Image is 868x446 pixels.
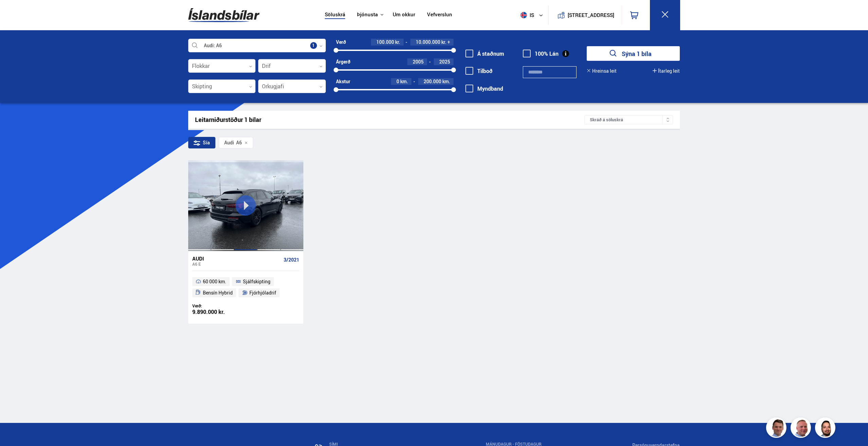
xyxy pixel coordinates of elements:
span: 60 000 km. [203,278,226,286]
button: Ítarleg leit [653,68,680,74]
span: km. [442,79,450,84]
div: Skráð á söluskrá [584,115,673,124]
div: A6 E [192,262,281,266]
span: kr. [441,39,446,45]
label: 100% Lán [523,51,559,57]
div: Leitarniðurstöður 1 bílar [195,116,585,123]
button: Open LiveChat chat widget [5,3,26,23]
label: Á staðnum [465,51,504,57]
a: Um okkur [393,12,415,19]
span: 200.000 [424,78,441,85]
div: Árgerð [336,59,350,65]
button: Sýna 1 bíla [587,46,680,61]
a: Söluskrá [325,12,345,19]
span: 3/2021 [284,257,299,263]
img: FbJEzSuNWCJXmdc-.webp [767,418,787,439]
img: siFngHWaQ9KaOqBr.png [792,418,812,439]
div: Verð: [192,303,246,308]
label: Myndband [465,86,503,92]
button: is [518,5,548,25]
span: Sjálfskipting [243,278,270,286]
span: Fjórhjóladrif [249,289,276,297]
a: Audi A6 E 3/2021 60 000 km. Sjálfskipting Bensín Hybrid Fjórhjóladrif Verð: 9.890.000 kr. [188,251,303,324]
label: Tilboð [465,68,493,74]
a: Vefverslun [427,12,452,19]
button: Hreinsa leit [587,68,617,74]
button: Þjónusta [357,12,378,18]
img: svg+xml;base64,PHN2ZyB4bWxucz0iaHR0cDovL3d3dy53My5vcmcvMjAwMC9zdmciIHdpZHRoPSI1MTIiIGhlaWdodD0iNT... [520,12,527,18]
div: Sía [188,137,215,148]
div: Verð [336,39,346,45]
span: 0 [396,78,399,85]
a: [STREET_ADDRESS] [552,5,618,25]
img: G0Ugv5HjCgRt.svg [188,4,260,26]
span: km. [400,79,408,84]
span: 2005 [413,58,424,65]
div: 9.890.000 kr. [192,309,246,315]
div: Akstur [336,79,350,84]
span: Bensín Hybrid [203,289,233,297]
span: A6 [224,140,242,145]
button: [STREET_ADDRESS] [570,12,612,18]
div: Audi [192,255,281,262]
span: 100.000 [376,39,394,45]
span: 2025 [439,58,450,65]
img: nhp88E3Fdnt1Opn2.png [816,418,836,439]
span: kr. [395,39,400,45]
span: + [447,39,450,45]
div: Audi [224,140,234,145]
span: is [518,12,535,18]
span: 10.000.000 [416,39,440,45]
